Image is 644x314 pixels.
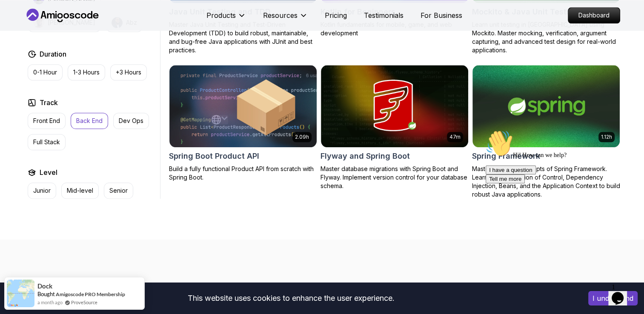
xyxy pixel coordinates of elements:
[3,48,43,57] button: Tell me more
[76,117,103,125] p: Back End
[33,68,57,77] p: 0-1 Hour
[321,165,469,190] p: Master database migrations with Spring Boot and Flyway. Implement version control for your databa...
[472,20,620,54] p: Learn unit testing in [GEOGRAPHIC_DATA] using Mockito. Master mocking, verification, argument cap...
[73,68,100,77] p: 1-3 Hours
[7,280,34,307] img: provesource social proof notification image
[169,165,317,182] p: Build a fully functional Product API from scratch with Spring Boot.
[110,64,147,80] button: +3 Hours
[6,289,575,308] div: This website uses cookies to enhance the user experience.
[472,165,620,199] p: Master the core concepts of Spring Framework. Learn about Inversion of Control, Dependency Inject...
[3,26,84,32] span: Hi! How can we help?
[33,138,60,146] p: Full Stack
[37,283,52,290] span: Dock
[169,65,317,182] a: Spring Boot Product API card2.09hSpring Boot Product APIBuild a fully functional Product API from...
[28,134,66,150] button: Full Stack
[37,299,63,306] span: a month ago
[3,3,31,31] img: :wave:
[263,10,298,20] p: Resources
[325,10,347,20] a: Pricing
[472,65,620,199] a: Spring Framework card1.12hSpring FrameworkMaster the core concepts of Spring Framework. Learn abo...
[588,291,638,305] button: Accept cookies
[169,20,317,54] p: Master Java Unit Testing and Test-Driven Development (TDD) to build robust, maintainable, and bug...
[295,134,309,140] p: 2.09h
[113,113,149,129] button: Dev Ops
[61,183,99,199] button: Mid-level
[40,97,58,108] h2: Track
[568,8,620,23] p: Dashboard
[67,186,93,195] p: Mid-level
[321,150,410,162] h2: Flyway and Spring Boot
[364,10,404,20] a: Testimonials
[109,186,128,195] p: Senior
[568,7,620,23] a: Dashboard
[3,39,54,48] button: I have a question
[71,299,97,306] a: ProveSource
[37,291,55,297] span: Bought
[321,65,469,191] a: Flyway and Spring Boot card47mFlyway and Spring BootMaster database migrations with Spring Boot a...
[608,280,635,305] iframe: chat widget
[206,10,246,27] button: Products
[119,117,143,125] p: Dev Ops
[104,183,133,199] button: Senior
[28,64,63,80] button: 0-1 Hour
[263,10,308,27] button: Resources
[56,291,125,297] a: Amigoscode PRO Membership
[472,65,620,148] img: Spring Framework card
[421,10,462,20] a: For Business
[321,65,468,148] img: Flyway and Spring Boot card
[68,64,105,80] button: 1-3 Hours
[449,134,461,140] p: 47m
[28,113,66,129] button: Front End
[40,49,66,59] h2: Duration
[206,10,236,20] p: Products
[169,150,259,162] h2: Spring Boot Product API
[116,68,141,77] p: +3 Hours
[482,126,635,276] iframe: chat widget
[472,150,540,162] h2: Spring Framework
[28,183,56,199] button: Junior
[33,186,51,195] p: Junior
[40,167,57,177] h2: Level
[169,65,317,148] img: Spring Boot Product API card
[3,3,157,57] div: 👋Hi! How can we help?I have a questionTell me more
[71,113,108,129] button: Back End
[33,117,60,125] p: Front End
